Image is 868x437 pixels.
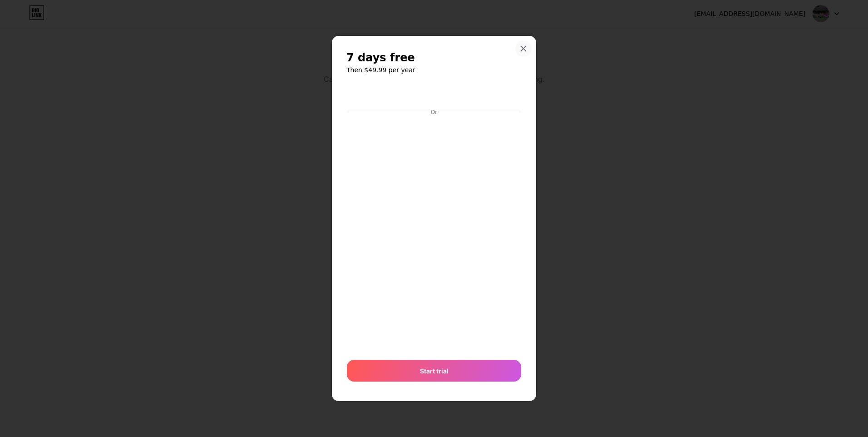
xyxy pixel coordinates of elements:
iframe: Quadro seguro de entrada do pagamento [345,117,523,351]
iframe: Quadro seguro do botão de pagamento [347,84,521,106]
div: Or [429,109,439,116]
span: Start trial [420,366,449,376]
span: 7 days free [346,50,415,65]
h6: Then $49.99 per year [346,65,522,74]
